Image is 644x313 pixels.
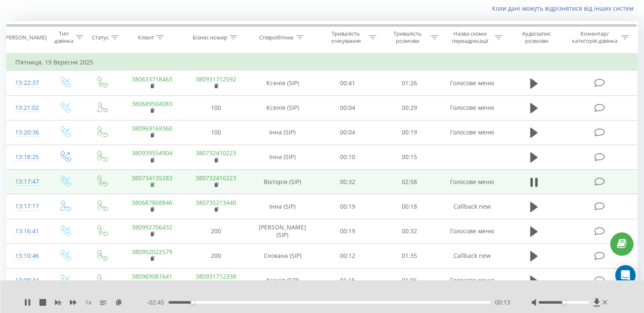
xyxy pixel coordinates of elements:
[325,30,367,45] div: Тривалість очікування
[15,223,38,240] div: 13:16:41
[193,34,227,41] div: Бізнес номер
[184,120,248,145] td: 100
[184,219,248,243] td: 200
[15,149,38,165] div: 13:18:25
[4,34,47,41] div: [PERSON_NAME]
[15,100,38,116] div: 13:21:02
[440,170,504,194] td: Голосове меню
[132,100,172,108] a: 380689504083
[440,219,504,243] td: Голосове меню
[386,30,428,45] div: Тривалість розмови
[248,243,317,268] td: Сніжана (SIP)
[440,194,504,219] td: Callback new
[440,71,504,95] td: Голосове меню
[196,75,236,83] a: 380931712592
[196,174,236,182] a: 380732410223
[440,120,504,145] td: Голосове меню
[7,54,638,71] td: П’ятниця, 19 Вересня 2025
[317,170,379,194] td: 00:32
[184,243,248,268] td: 200
[379,243,440,268] td: 01:35
[248,120,317,145] td: Інна (SIP)
[196,149,236,157] a: 380732410223
[569,30,619,45] div: Коментар/категорія дзвінка
[184,95,248,120] td: 100
[562,301,565,304] div: Accessibility label
[379,170,440,194] td: 02:58
[248,170,317,194] td: Вікторія (SIP)
[191,301,194,304] div: Accessibility label
[379,219,440,243] td: 00:32
[317,145,379,169] td: 00:10
[53,30,73,45] div: Тип дзвінка
[248,219,317,243] td: [PERSON_NAME] (SIP)
[379,145,440,169] td: 00:15
[15,75,38,91] div: 13:22:37
[15,124,38,141] div: 13:20:36
[440,268,504,293] td: Голосове меню
[492,4,638,12] a: Коли дані можуть відрізнятися вiд інших систем
[248,145,317,169] td: Інна (SIP)
[147,298,169,307] span: - 02:45
[317,120,379,145] td: 00:04
[379,194,440,219] td: 00:18
[138,34,154,41] div: Клієнт
[132,272,172,280] a: 380969081641
[132,198,172,207] a: 380687868846
[196,198,236,207] a: 380735213440
[132,248,172,256] a: 380952022579
[317,268,379,293] td: 01:15
[317,95,379,120] td: 00:04
[440,95,504,120] td: Голосове меню
[132,124,172,132] a: 380969169360
[317,194,379,219] td: 00:19
[317,219,379,243] td: 00:19
[248,194,317,219] td: Інна (SIP)
[248,71,317,95] td: Ксенія (SIP)
[495,298,510,307] span: 00:13
[379,268,440,293] td: 01:06
[92,34,109,41] div: Статус
[448,30,492,45] div: Назва схеми переадресації
[248,268,317,293] td: Ксенія (SIP)
[615,265,636,285] div: Open Intercom Messenger
[259,34,294,41] div: Співробітник
[15,272,38,289] div: 13:08:34
[85,298,91,307] span: 1 x
[379,120,440,145] td: 00:19
[132,223,172,231] a: 380992706432
[440,243,504,268] td: Callback new
[15,173,38,190] div: 13:17:47
[317,71,379,95] td: 00:41
[512,30,561,45] div: Аудіозапис розмови
[15,248,38,264] div: 13:10:46
[379,71,440,95] td: 01:26
[15,198,38,215] div: 13:17:17
[132,149,172,157] a: 380939554904
[132,174,172,182] a: 380734135283
[379,95,440,120] td: 00:29
[132,75,172,83] a: 380633718463
[248,95,317,120] td: Ксенія (SIP)
[317,243,379,268] td: 00:12
[196,272,236,280] a: 380931712338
